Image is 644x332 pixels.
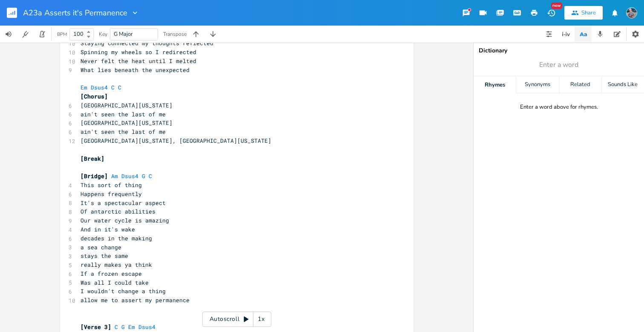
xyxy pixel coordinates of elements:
[91,84,108,91] span: Dsus4
[80,234,152,242] span: decades in the making
[80,190,142,198] span: Happens frequently
[479,48,639,54] div: Dictionary
[202,312,271,327] div: Autoscroll
[80,92,108,100] span: [Chorus]
[80,217,169,224] span: Our water cycle is amazing
[80,39,213,47] span: Staying connected my thoughts reflected
[80,137,271,144] span: [GEOGRAPHIC_DATA][US_STATE], [GEOGRAPHIC_DATA][US_STATE]
[118,84,121,91] span: C
[121,323,125,331] span: G
[23,9,127,17] span: A23a Asserts it's Permanence
[80,208,155,215] span: Of antarctic abilities
[80,101,172,109] span: [GEOGRAPHIC_DATA][US_STATE]
[115,323,118,331] span: C
[80,155,104,162] span: [Break]
[80,128,166,136] span: ain't seen the last of me
[163,32,187,37] div: Transpose
[80,199,166,207] span: It's a spectacular aspect
[80,119,172,127] span: [GEOGRAPHIC_DATA][US_STATE]
[559,76,601,93] div: Related
[80,287,166,295] span: I wouldn't change a thing
[581,9,596,17] div: Share
[80,261,152,268] span: really makes ya think
[551,3,562,9] div: New
[516,76,558,93] div: Synonyms
[138,323,155,331] span: Dsus4
[564,6,603,20] button: Share
[80,84,87,91] span: Em
[111,172,118,180] span: Am
[80,181,142,189] span: This sort of thing
[80,279,149,286] span: Was all I could take
[520,104,598,111] div: Enter a word above for rhymes.
[543,5,560,20] button: New
[539,60,578,70] span: Enter a word
[57,32,67,37] div: BPM
[114,30,133,38] span: G Major
[149,172,152,180] span: C
[80,66,190,74] span: What lies beneath the unexpected
[80,323,111,331] span: [Verse 3]
[626,7,637,18] img: Jason McVay
[80,270,142,277] span: If a frozen escape
[602,76,644,93] div: Sounds Like
[80,225,135,233] span: And in it's wake
[142,172,145,180] span: G
[128,323,135,331] span: Em
[121,172,138,180] span: Dsus4
[80,252,128,260] span: stays the same
[80,110,166,118] span: ain't seen the last of me
[80,57,196,65] span: Never felt the heat until I melted
[80,48,196,56] span: Spinning my wheels so I redirected
[80,296,190,304] span: allow me to assert my permanence
[80,172,108,180] span: [Bridge]
[474,76,516,93] div: Rhymes
[253,312,269,327] div: 1x
[99,32,107,37] div: Key
[111,84,115,91] span: C
[80,243,121,251] span: a sea change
